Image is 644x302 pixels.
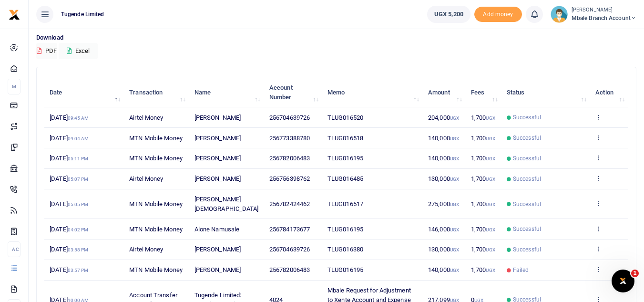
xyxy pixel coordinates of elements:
[428,200,459,208] span: 275,000
[129,175,163,182] span: Airtel Money
[471,200,495,208] span: 1,700
[194,196,259,212] span: [PERSON_NAME][DEMOGRAPHIC_DATA]
[486,156,495,161] small: UGX
[471,266,495,273] span: 1,700
[327,175,363,182] span: TLUG016485
[501,78,590,107] th: Status: activate to sort column ascending
[513,245,541,254] span: Successful
[50,246,88,253] span: [DATE]
[474,7,522,22] li: Toup your wallet
[423,6,474,23] li: Wallet ballance
[68,156,89,161] small: 05:11 PM
[194,175,241,182] span: [PERSON_NAME]
[471,226,495,233] span: 1,700
[428,135,459,142] span: 140,000
[129,266,183,273] span: MTN Mobile Money
[129,155,183,162] span: MTN Mobile Money
[269,266,310,273] span: 256782006483
[450,177,459,182] small: UGX
[269,226,310,233] span: 256784173677
[124,78,189,107] th: Transaction: activate to sort column ascending
[428,114,459,121] span: 204,000
[486,247,495,252] small: UGX
[471,114,495,121] span: 1,700
[194,155,241,162] span: [PERSON_NAME]
[50,226,88,233] span: [DATE]
[551,6,568,23] img: profile-user
[129,200,183,208] span: MTN Mobile Money
[129,246,163,253] span: Airtel Money
[194,114,241,121] span: [PERSON_NAME]
[486,227,495,232] small: UGX
[450,247,459,252] small: UGX
[68,136,89,141] small: 09:04 AM
[327,155,363,162] span: TLUG016195
[50,175,88,182] span: [DATE]
[486,115,495,121] small: UGX
[486,268,495,273] small: UGX
[327,266,363,273] span: TLUG016195
[428,175,459,182] span: 130,000
[327,114,363,121] span: TLUG016520
[68,247,89,252] small: 03:58 PM
[59,43,98,59] button: Excel
[327,226,363,233] span: TLUG016195
[269,175,310,182] span: 256756398762
[50,135,89,142] span: [DATE]
[322,78,423,107] th: Memo: activate to sort column ascending
[50,200,88,208] span: [DATE]
[423,78,466,107] th: Amount: activate to sort column ascending
[434,10,463,19] span: UGX 5,200
[68,115,89,121] small: 09:45 AM
[572,6,636,14] small: [PERSON_NAME]
[36,33,636,43] p: Download
[428,155,459,162] span: 140,000
[450,156,459,161] small: UGX
[513,225,541,233] span: Successful
[474,7,522,22] span: Add money
[50,155,88,162] span: [DATE]
[194,135,241,142] span: [PERSON_NAME]
[513,134,541,142] span: Successful
[513,200,541,208] span: Successful
[36,43,57,59] button: PDF
[8,79,20,94] li: M
[450,202,459,207] small: UGX
[9,9,20,21] img: logo-small
[450,227,459,232] small: UGX
[513,113,541,122] span: Successful
[50,114,89,121] span: [DATE]
[450,268,459,273] small: UGX
[189,78,264,107] th: Name: activate to sort column ascending
[486,136,495,141] small: UGX
[44,78,124,107] th: Date: activate to sort column descending
[194,246,241,253] span: [PERSON_NAME]
[450,115,459,121] small: UGX
[129,135,183,142] span: MTN Mobile Money
[68,202,89,207] small: 05:05 PM
[471,135,495,142] span: 1,700
[264,78,322,107] th: Account Number: activate to sort column ascending
[513,154,541,163] span: Successful
[194,266,241,273] span: [PERSON_NAME]
[428,266,459,273] span: 140,000
[68,268,89,273] small: 03:57 PM
[129,226,183,233] span: MTN Mobile Money
[486,177,495,182] small: UGX
[513,175,541,183] span: Successful
[551,6,636,23] a: profile-user [PERSON_NAME] Mbale Branch Account
[68,177,89,182] small: 05:07 PM
[428,226,459,233] span: 146,000
[327,135,363,142] span: TLUG016518
[269,155,310,162] span: 256782006483
[450,136,459,141] small: UGX
[68,227,89,232] small: 04:02 PM
[57,10,108,19] span: Tugende Limited
[269,200,310,208] span: 256782424462
[572,14,636,22] span: Mbale Branch Account
[612,270,634,292] iframe: Intercom live chat
[427,6,470,23] a: UGX 5,200
[590,78,628,107] th: Action: activate to sort column ascending
[269,114,310,121] span: 256704639726
[471,155,495,162] span: 1,700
